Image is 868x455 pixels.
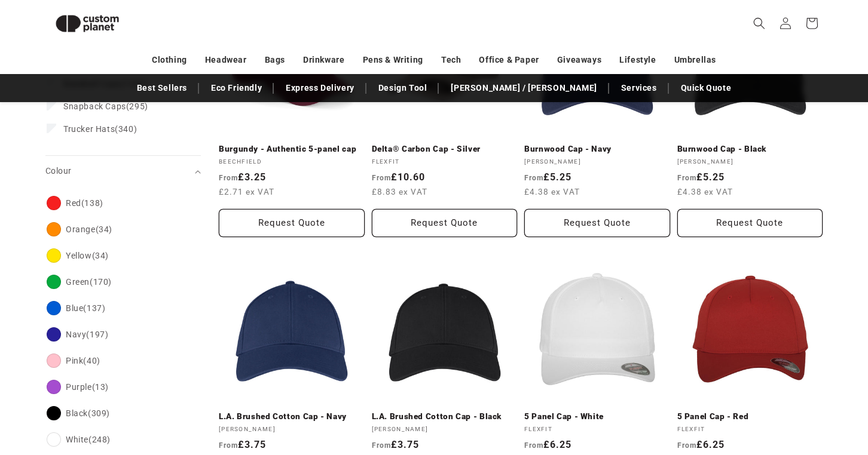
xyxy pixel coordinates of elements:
a: Pens & Writing [363,50,423,70]
a: Umbrellas [674,50,716,70]
a: Eco Friendly [205,78,268,99]
a: Bags [265,50,285,70]
a: Quick Quote [675,78,738,99]
a: L.A. Brushed Cotton Cap - Navy [219,411,365,422]
a: Burnwood Cap - Navy [524,144,670,155]
summary: Search [746,10,772,36]
button: Request Quote [524,209,670,237]
a: Office & Paper [479,50,539,70]
a: Services [615,78,663,99]
span: Snapback Caps [63,102,126,111]
a: Drinkware [303,50,344,70]
img: Custom Planet [45,5,129,42]
a: Express Delivery [280,78,360,99]
span: Colour [45,166,71,176]
button: Request Quote [219,209,365,237]
a: Tech [441,50,461,70]
a: Delta® Carbon Cap - Silver [372,144,518,155]
a: 5 Panel Cap - White [524,411,670,422]
a: Headwear [205,50,247,70]
summary: Colour (0 selected) [45,156,201,186]
a: L.A. Brushed Cotton Cap - Black [372,411,518,422]
a: Burgundy - Authentic 5-panel cap [219,144,365,155]
a: [PERSON_NAME] / [PERSON_NAME] [445,78,603,99]
a: Burnwood Cap - Black [677,144,823,155]
span: Trucker Hats [63,124,115,134]
button: Request Quote [372,209,518,237]
iframe: Chat Widget [663,326,868,455]
button: Request Quote [677,209,823,237]
span: (295) [63,101,148,112]
span: (340) [63,124,137,134]
a: Lifestyle [619,50,656,70]
a: Best Sellers [131,78,193,99]
a: Clothing [152,50,187,70]
a: Design Tool [372,78,433,99]
a: Giveaways [557,50,601,70]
